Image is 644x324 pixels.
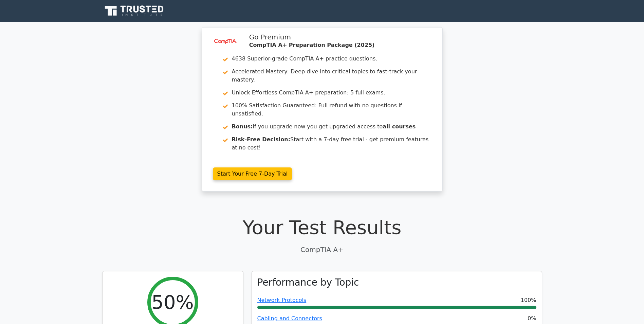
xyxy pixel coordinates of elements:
a: Start Your Free 7-Day Trial [213,167,292,180]
a: Network Protocols [257,297,307,303]
span: 0% [528,314,536,323]
p: CompTIA A+ [102,245,542,255]
h1: Your Test Results [102,216,542,239]
a: Cabling and Connectors [257,315,322,322]
h3: Performance by Topic [257,277,359,288]
h2: 50% [151,291,194,313]
span: 100% [521,296,536,304]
